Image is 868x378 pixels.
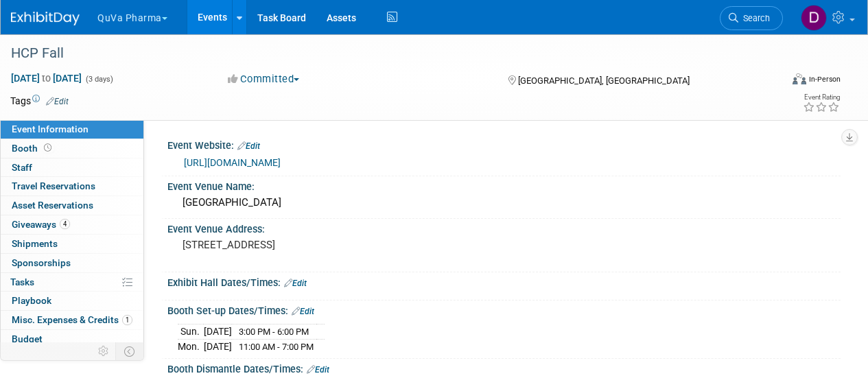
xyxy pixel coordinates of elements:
[12,123,89,134] span: Event Information
[10,94,69,108] td: Tags
[184,157,281,168] a: [URL][DOMAIN_NAME]
[167,176,841,193] div: Event Venue Name:
[167,135,841,153] div: Event Website:
[60,219,70,229] span: 4
[122,315,132,325] span: 1
[12,257,71,268] span: Sponsorships
[1,215,143,234] a: Giveaways4
[1,273,143,292] a: Tasks
[12,314,132,325] span: Misc. Expenses & Credits
[12,295,51,306] span: Playbook
[1,330,143,349] a: Budget
[84,75,113,84] span: (3 days)
[1,177,143,196] a: Travel Reservations
[178,324,204,339] td: Sun.
[167,219,841,236] div: Event Venue Address:
[1,120,143,139] a: Event Information
[307,365,329,375] a: Edit
[1,292,143,310] a: Playbook
[6,41,770,66] div: HCP Fall
[237,141,260,151] a: Edit
[167,359,841,377] div: Booth Dismantle Dates/Times:
[12,162,32,173] span: Staff
[178,192,830,213] div: [GEOGRAPHIC_DATA]
[239,342,314,352] span: 11:00 AM - 7:00 PM
[167,300,841,318] div: Booth Set-up Dates/Times:
[720,6,783,30] a: Search
[12,200,93,211] span: Asset Reservations
[1,158,143,177] a: Staff
[1,311,143,329] a: Misc. Expenses & Credits1
[738,13,770,23] span: Search
[801,5,827,31] img: Danielle Mitchell
[12,238,58,249] span: Shipments
[719,71,841,92] div: Event Format
[11,12,80,25] img: ExhibitDay
[10,276,34,287] span: Tasks
[1,139,143,158] a: Booth
[40,73,53,84] span: to
[10,72,82,84] span: [DATE] [DATE]
[12,333,43,344] span: Budget
[41,143,54,153] span: Booth not reserved yet
[116,342,144,360] td: Toggle Event Tabs
[1,196,143,215] a: Asset Reservations
[808,74,841,84] div: In-Person
[12,143,54,154] span: Booth
[1,254,143,272] a: Sponsorships
[223,72,305,86] button: Committed
[803,94,840,101] div: Event Rating
[518,75,690,86] span: [GEOGRAPHIC_DATA], [GEOGRAPHIC_DATA]
[239,327,309,337] span: 3:00 PM - 6:00 PM
[12,219,70,230] span: Giveaways
[183,239,433,251] pre: [STREET_ADDRESS]
[793,73,806,84] img: Format-Inperson.png
[92,342,116,360] td: Personalize Event Tab Strip
[12,180,95,191] span: Travel Reservations
[178,339,204,353] td: Mon.
[292,307,314,316] a: Edit
[204,339,232,353] td: [DATE]
[1,235,143,253] a: Shipments
[284,279,307,288] a: Edit
[46,97,69,106] a: Edit
[204,324,232,339] td: [DATE]
[167,272,841,290] div: Exhibit Hall Dates/Times:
